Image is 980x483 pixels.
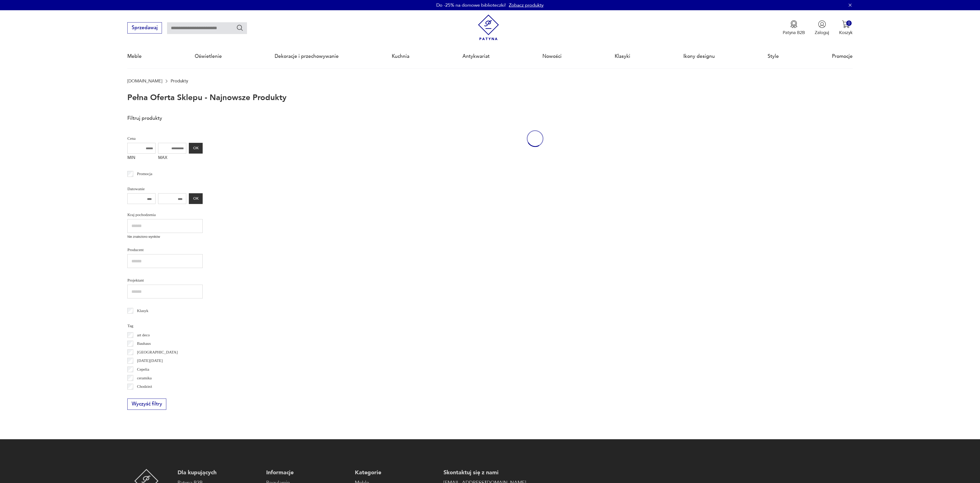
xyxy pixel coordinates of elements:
[127,135,203,142] p: Cena
[127,26,162,30] a: Sprzedawaj
[158,154,186,163] label: MAX
[768,45,779,68] a: Style
[839,20,853,36] button: 0Koszyk
[127,22,162,34] button: Sprzedawaj
[790,20,798,28] img: Ikona medalu
[392,45,409,68] a: Kuchnia
[527,112,543,165] div: oval-loading
[615,45,630,68] a: Klasyki
[127,79,162,83] a: [DOMAIN_NAME]
[846,20,852,26] div: 0
[137,340,151,347] p: Bauhaus
[509,2,544,8] a: Zobacz produkty
[195,45,222,68] a: Oświetlenie
[171,79,188,83] p: Produkty
[178,469,260,476] p: Dla kupujących
[127,186,203,192] p: Datowanie
[815,20,829,36] button: Zaloguj
[137,383,152,390] p: Chodzież
[783,20,805,36] button: Patyna B2B
[137,366,149,373] p: Cepelia
[127,93,286,102] h1: Pełna oferta sklepu - najnowsze produkty
[137,375,152,381] p: ceramika
[127,45,142,68] a: Meble
[236,24,244,31] button: Szukaj
[127,115,203,122] p: Filtruj produkty
[127,399,166,410] button: Wyczyść filtry
[137,357,163,364] p: [DATE][DATE]
[189,193,203,204] button: OK
[266,469,349,476] p: Informacje
[127,211,203,218] p: Kraj pochodzenia
[127,234,203,239] p: Nie znaleziono wyników
[436,2,506,8] p: Do -25% na domowe biblioteczki!
[127,154,156,163] label: MIN
[842,20,850,28] img: Ikona koszyka
[542,45,562,68] a: Nowości
[783,20,805,36] a: Ikona medaluPatyna B2B
[137,392,152,399] p: Ćmielów
[683,45,715,68] a: Ikony designu
[839,30,853,36] p: Koszyk
[137,307,148,314] p: Klasyk
[476,15,501,40] img: Patyna - sklep z meblami i dekoracjami vintage
[832,45,853,68] a: Promocje
[137,332,150,338] p: art deco
[818,20,826,28] img: Ikonka użytkownika
[443,469,526,476] p: Skontaktuj się z nami
[815,30,829,36] p: Zaloguj
[127,246,203,253] p: Producent
[355,469,437,476] p: Kategorie
[462,45,490,68] a: Antykwariat
[127,323,203,329] p: Tag
[783,30,805,36] p: Patyna B2B
[137,349,178,356] p: [GEOGRAPHIC_DATA]
[127,277,203,284] p: Projektant
[137,170,152,177] p: Promocja
[275,45,339,68] a: Dekoracje i przechowywanie
[189,143,203,154] button: OK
